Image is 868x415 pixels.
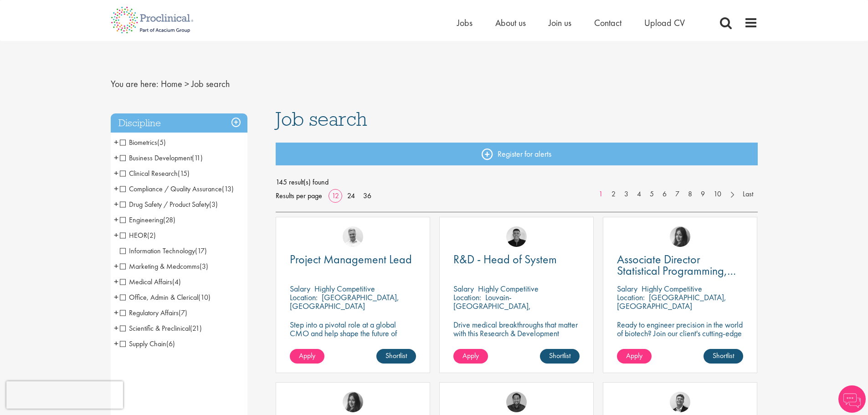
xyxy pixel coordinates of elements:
span: Salary [617,283,637,294]
span: (21) [190,323,202,333]
span: Location: [453,292,481,302]
span: + [114,228,118,242]
p: [GEOGRAPHIC_DATA], [GEOGRAPHIC_DATA] [290,292,399,311]
span: (10) [198,292,211,302]
span: + [114,290,118,304]
a: 2 [607,189,620,200]
a: 8 [683,189,697,200]
span: Marketing & Medcomms [120,261,208,271]
a: Apply [617,349,652,364]
span: Clinical Research [120,169,178,178]
span: Marketing & Medcomms [120,261,200,271]
span: (3) [209,200,218,209]
a: 3 [620,189,633,200]
span: Job search [191,78,230,90]
img: Joshua Bye [343,226,363,247]
span: Business Development [120,153,203,163]
span: Biometrics [120,138,166,147]
span: Compliance / Quality Assurance [120,184,222,194]
span: Engineering [120,215,163,225]
span: Job search [276,107,367,131]
span: R&D - Head of System [453,251,557,267]
span: (28) [163,215,175,225]
span: (2) [147,231,156,240]
span: Scientific & Preclinical [120,323,190,333]
a: Project Management Lead [290,254,416,265]
p: Step into a pivotal role at a global CMO and help shape the future of healthcare manufacturing. [290,320,416,346]
img: Christian Andersen [506,226,527,247]
span: + [114,166,118,180]
span: Location: [290,292,318,302]
span: Information Technology [120,246,207,256]
span: Results per page [276,189,322,203]
span: Supply Chain [120,339,175,348]
span: Salary [290,283,310,294]
p: Drive medical breakthroughs that matter with this Research & Development position! [453,320,580,346]
span: Associate Director Statistical Programming, Oncology [617,251,736,290]
span: + [114,306,118,319]
span: (13) [222,184,234,194]
span: + [114,151,118,164]
span: Biometrics [120,138,157,147]
span: (3) [200,261,208,271]
a: Mike Raletz [506,392,527,412]
span: Engineering [120,215,175,225]
a: Apply [290,349,324,364]
img: Heidi Hennigan [343,392,363,412]
span: (15) [178,169,190,178]
span: (7) [179,308,187,318]
iframe: reCAPTCHA [6,381,123,409]
span: Clinical Research [120,169,190,178]
span: (11) [192,153,203,163]
p: Highly Competitive [478,283,539,294]
span: Apply [626,351,642,360]
span: + [114,259,118,273]
h3: Discipline [111,113,247,133]
a: 36 [360,191,375,200]
a: About us [495,17,526,29]
a: Contact [594,17,621,29]
span: Information Technology [120,246,195,256]
span: Business Development [120,153,192,163]
a: 9 [696,189,709,200]
p: Louvain-[GEOGRAPHIC_DATA], [GEOGRAPHIC_DATA] [453,292,531,320]
a: Shortlist [376,349,416,364]
span: Drug Safety / Product Safety [120,200,209,209]
a: 12 [329,191,342,200]
a: Upload CV [644,17,685,29]
a: Associate Director Statistical Programming, Oncology [617,254,743,277]
span: Medical Affairs [120,277,181,287]
a: Apply [453,349,488,364]
p: Highly Competitive [642,283,702,294]
a: Join us [549,17,571,29]
span: Salary [453,283,474,294]
span: HEOR [120,231,147,240]
span: Office, Admin & Clerical [120,292,198,302]
a: Jobs [457,17,473,29]
a: Last [738,189,758,200]
span: + [114,135,118,149]
span: + [114,213,118,226]
a: Shortlist [704,349,743,364]
span: Scientific & Preclinical [120,323,202,333]
span: Drug Safety / Product Safety [120,200,218,209]
span: (5) [157,138,166,147]
span: + [114,337,118,350]
span: Project Management Lead [290,251,412,267]
p: Highly Competitive [314,283,375,294]
span: (4) [172,277,181,287]
img: Tom Magenis [670,392,690,412]
span: 145 result(s) found [276,175,758,189]
span: (17) [195,246,207,256]
span: + [114,197,118,211]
